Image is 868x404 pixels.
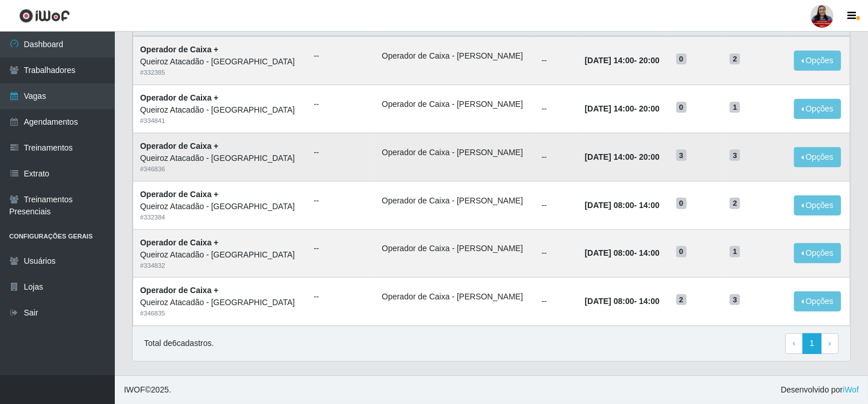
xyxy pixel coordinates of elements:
[140,286,219,295] strong: Operador de Caixa +
[843,385,859,394] a: iWof
[639,152,660,161] time: 20:00
[730,198,740,209] span: 2
[534,133,578,181] td: --
[140,309,300,318] div: # 346835
[585,248,634,257] time: [DATE] 08:00
[803,333,822,354] a: 1
[140,56,300,68] div: Queiroz Atacadão - [GEOGRAPHIC_DATA]
[793,338,796,348] span: ‹
[585,104,660,113] strong: -
[314,98,369,110] ul: --
[534,278,578,326] td: --
[534,181,578,229] td: --
[794,243,841,263] button: Opções
[639,297,660,306] time: 14:00
[382,147,528,159] li: Operador de Caixa - [PERSON_NAME]
[140,104,300,116] div: Queiroz Atacadão - [GEOGRAPHIC_DATA]
[19,9,70,23] img: CoreUI Logo
[314,50,369,62] ul: --
[124,385,145,394] span: IWOF
[585,201,660,210] strong: -
[730,102,740,113] span: 1
[382,291,528,303] li: Operador de Caixa - [PERSON_NAME]
[639,56,660,65] time: 20:00
[585,56,660,65] strong: -
[676,149,687,161] span: 3
[382,195,528,207] li: Operador de Caixa - [PERSON_NAME]
[730,294,740,306] span: 3
[314,147,369,159] ul: --
[676,102,687,113] span: 0
[585,56,634,65] time: [DATE] 14:00
[794,51,841,71] button: Opções
[639,104,660,113] time: 20:00
[534,36,578,84] td: --
[730,246,740,257] span: 1
[585,152,660,161] strong: -
[140,116,300,126] div: # 334841
[124,384,171,396] span: © 2025 .
[140,190,219,199] strong: Operador de Caixa +
[794,291,841,311] button: Opções
[140,297,300,309] div: Queiroz Atacadão - [GEOGRAPHIC_DATA]
[676,246,687,257] span: 0
[730,149,740,161] span: 3
[781,384,859,396] span: Desenvolvido por
[821,333,839,354] a: Next
[140,213,300,222] div: # 332384
[676,198,687,209] span: 0
[314,291,369,303] ul: --
[585,201,634,210] time: [DATE] 08:00
[585,152,634,161] time: [DATE] 14:00
[794,99,841,119] button: Opções
[676,294,687,306] span: 2
[140,238,219,247] strong: Operador de Caixa +
[140,261,300,271] div: # 334832
[382,243,528,255] li: Operador de Caixa - [PERSON_NAME]
[785,333,803,354] a: Previous
[140,249,300,261] div: Queiroz Atacadão - [GEOGRAPHIC_DATA]
[140,141,219,151] strong: Operador de Caixa +
[585,297,634,306] time: [DATE] 08:00
[794,147,841,167] button: Opções
[828,338,831,348] span: ›
[140,152,300,164] div: Queiroz Atacadão - [GEOGRAPHIC_DATA]
[639,248,660,257] time: 14:00
[140,68,300,78] div: # 332385
[585,104,634,113] time: [DATE] 14:00
[140,201,300,213] div: Queiroz Atacadão - [GEOGRAPHIC_DATA]
[794,195,841,216] button: Opções
[585,297,660,306] strong: -
[314,195,369,207] ul: --
[534,229,578,278] td: --
[382,50,528,62] li: Operador de Caixa - [PERSON_NAME]
[144,337,214,349] p: Total de 6 cadastros.
[140,93,219,102] strong: Operador de Caixa +
[382,98,528,110] li: Operador de Caixa - [PERSON_NAME]
[534,85,578,133] td: --
[730,53,740,65] span: 2
[314,243,369,255] ul: --
[140,164,300,174] div: # 346836
[585,248,660,257] strong: -
[785,333,839,354] nav: pagination
[140,45,219,54] strong: Operador de Caixa +
[639,201,660,210] time: 14:00
[676,53,687,65] span: 0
